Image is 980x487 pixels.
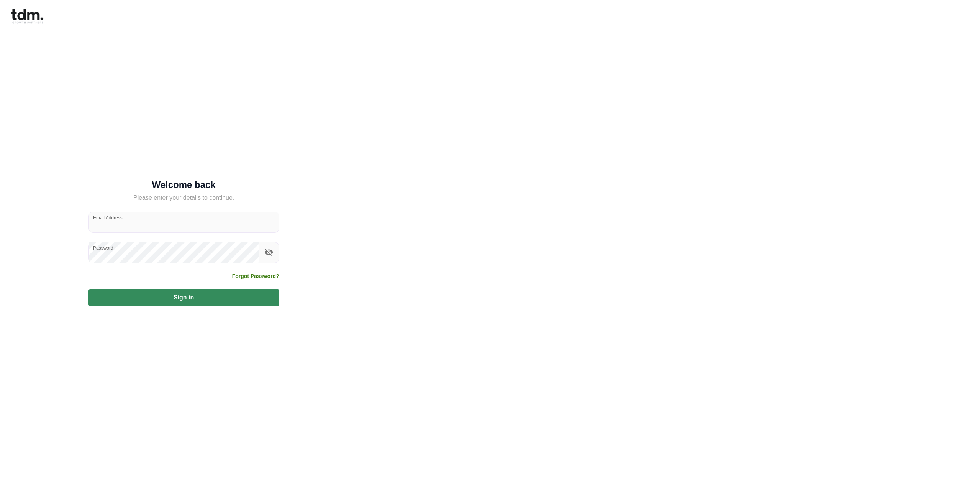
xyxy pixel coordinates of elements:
h5: Welcome back [88,181,279,189]
button: Sign in [88,289,279,306]
a: Forgot Password? [232,272,279,280]
h5: Please enter your details to continue. [88,193,279,202]
label: Email Address [93,214,123,221]
label: Password [93,245,113,251]
button: toggle password visibility [262,246,275,259]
